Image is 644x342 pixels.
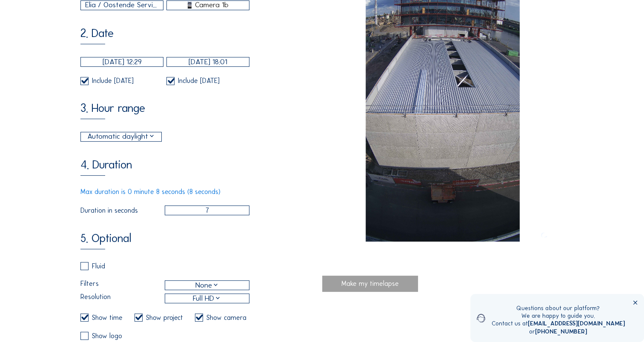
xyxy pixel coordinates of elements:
img: selected_image_1448 [188,2,192,9]
label: Duration in seconds [80,207,165,214]
div: Show camera [206,314,246,321]
div: Show logo [92,333,122,339]
div: Automatic daylight [87,131,155,142]
div: Show project [146,314,183,321]
div: 4. Duration [80,159,132,176]
img: operator [477,305,485,332]
input: End date [166,57,249,67]
div: Make my timelapse [322,276,418,292]
div: 2. Date [80,27,114,44]
img: C-Site Logo [541,232,560,238]
div: Fluid [92,263,105,270]
div: 3. Hour range [80,102,145,119]
div: selected_image_1448Camera 1b [167,1,249,10]
a: [EMAIL_ADDRESS][DOMAIN_NAME] [528,320,625,327]
div: Full HD [193,293,221,304]
div: Show time [92,314,123,321]
div: None [165,281,249,290]
div: Camera 1b [195,1,229,9]
div: Include [DATE] [92,77,134,84]
div: Elia / Oostende Service Center [81,1,163,10]
div: or [492,328,625,336]
input: Start date [80,57,163,67]
div: None [195,280,219,291]
div: Contact us at [492,320,625,328]
div: Max duration is 0 minute 8 seconds (8 seconds) [80,188,249,195]
div: 5. Optional [80,232,131,249]
label: Resolution [80,294,165,303]
div: Include [DATE] [178,77,220,84]
label: Filters [80,280,165,290]
div: Full HD [165,294,249,303]
div: Questions about our platform? [492,305,625,312]
div: We are happy to guide you. [492,312,625,320]
a: [PHONE_NUMBER] [535,328,587,335]
div: Automatic daylight [81,132,161,141]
